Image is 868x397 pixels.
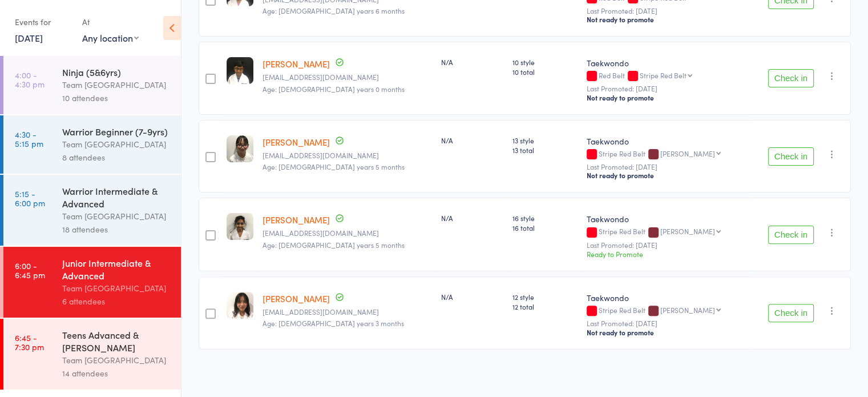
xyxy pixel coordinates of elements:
div: Team [GEOGRAPHIC_DATA] [62,210,171,223]
span: Age: [DEMOGRAPHIC_DATA] years 0 months [263,84,405,94]
div: Ninja (5&6yrs) [62,66,171,78]
button: Check in [768,147,814,166]
small: ngocnn77@yahoo.com [263,308,432,316]
div: Not ready to promote [587,171,744,180]
div: N/A [441,292,503,302]
span: 12 style [512,292,578,302]
a: 4:00 -4:30 pmNinja (5&6yrs)Team [GEOGRAPHIC_DATA]10 attendees [3,56,181,114]
a: [PERSON_NAME] [263,214,330,226]
a: [DATE] [15,31,43,44]
div: Not ready to promote [587,328,744,337]
span: 12 total [512,302,578,311]
div: Team [GEOGRAPHIC_DATA] [62,138,171,151]
div: Not ready to promote [587,15,744,24]
div: N/A [441,213,503,223]
div: [PERSON_NAME] [660,227,715,235]
a: 4:30 -5:15 pmWarrior Beginner (7-9yrs)Team [GEOGRAPHIC_DATA]8 attendees [3,115,181,174]
a: [PERSON_NAME] [263,58,330,70]
span: Age: [DEMOGRAPHIC_DATA] years 3 months [263,318,404,328]
div: Stripe Red Belt [587,227,744,237]
small: Last Promoted: [DATE] [587,163,744,171]
div: Taekwondo [587,57,744,69]
time: 6:00 - 6:45 pm [15,261,45,279]
button: Check in [768,69,814,87]
div: Teens Advanced & [PERSON_NAME] [62,328,171,354]
div: 18 attendees [62,223,171,236]
span: Age: [DEMOGRAPHIC_DATA] years 5 months [263,240,405,250]
div: Warrior Intermediate & Advanced [62,185,171,210]
span: 13 style [512,135,578,145]
div: Not ready to promote [587,93,744,102]
small: Last Promoted: [DATE] [587,241,744,249]
time: 5:15 - 6:00 pm [15,189,45,207]
div: Stripe Red Belt [640,71,687,79]
a: 5:15 -6:00 pmWarrior Intermediate & AdvancedTeam [GEOGRAPHIC_DATA]18 attendees [3,175,181,246]
div: Ready to Promote [587,249,744,259]
small: Lien88@yahoo.com [263,151,432,159]
div: Team [GEOGRAPHIC_DATA] [62,282,171,295]
div: 8 attendees [62,151,171,164]
span: 10 total [512,67,578,77]
div: Taekwondo [587,292,744,303]
small: anuruddhika.abeyratna@gmail.com [263,73,432,81]
button: Check in [768,304,814,322]
div: 10 attendees [62,91,171,105]
button: Check in [768,226,814,244]
span: 16 total [512,223,578,232]
a: [PERSON_NAME] [263,292,330,304]
img: image1677049146.png [227,292,253,319]
div: Junior Intermediate & Advanced [62,256,171,282]
div: Stripe Red Belt [587,306,744,316]
img: image1667008944.png [227,57,253,84]
div: Taekwondo [587,135,744,147]
div: Red Belt [587,71,744,81]
time: 4:30 - 5:15 pm [15,130,43,148]
div: Stripe Red Belt [587,150,744,159]
small: Last Promoted: [DATE] [587,85,744,93]
span: Age: [DEMOGRAPHIC_DATA] years 5 months [263,162,405,171]
a: [PERSON_NAME] [263,136,330,148]
div: Any location [82,31,139,44]
div: [PERSON_NAME] [660,150,715,157]
span: 16 style [512,213,578,223]
a: 6:00 -6:45 pmJunior Intermediate & AdvancedTeam [GEOGRAPHIC_DATA]6 attendees [3,247,181,318]
div: Events for [15,13,71,31]
a: 6:45 -7:30 pmTeens Advanced & [PERSON_NAME]Team [GEOGRAPHIC_DATA]14 attendees [3,319,181,390]
div: N/A [441,57,503,67]
small: Last Promoted: [DATE] [587,319,744,327]
img: image1677049142.png [227,135,253,162]
span: Age: [DEMOGRAPHIC_DATA] years 6 months [263,6,405,15]
div: At [82,13,139,31]
div: N/A [441,135,503,145]
div: Warrior Beginner (7-9yrs) [62,125,171,138]
div: Team [GEOGRAPHIC_DATA] [62,78,171,91]
img: image1648019107.png [227,213,253,240]
span: 10 style [512,57,578,67]
time: 6:45 - 7:30 pm [15,333,44,351]
small: Last Promoted: [DATE] [587,7,744,15]
time: 4:00 - 4:30 pm [15,70,45,89]
div: Taekwondo [587,213,744,224]
span: 13 total [512,145,578,155]
div: 6 attendees [62,295,171,308]
div: 14 attendees [62,367,171,380]
div: [PERSON_NAME] [660,306,715,314]
small: sharonpkumar@gmail.com [263,229,432,237]
div: Team [GEOGRAPHIC_DATA] [62,354,171,367]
